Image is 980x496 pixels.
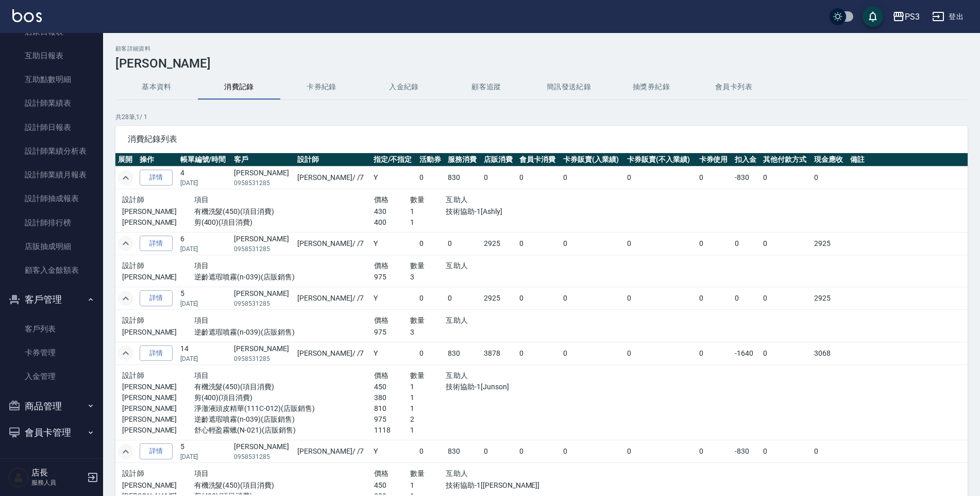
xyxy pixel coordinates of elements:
[517,287,560,310] td: 0
[122,425,194,436] p: [PERSON_NAME]
[234,452,292,461] p: 0958531285
[4,317,99,341] a: 客戶列表
[417,167,445,189] td: 0
[122,382,194,392] p: [PERSON_NAME]
[848,153,968,167] th: 備註
[140,236,173,252] a: 詳情
[517,153,560,167] th: 會員卡消費
[446,206,553,217] p: 技術協助-1[Ashly]
[481,287,517,310] td: 2925
[234,354,292,363] p: 0958531285
[295,287,370,310] td: [PERSON_NAME] / /7
[374,425,410,436] p: 1118
[371,232,417,255] td: Y
[445,287,481,310] td: 0
[445,232,481,255] td: 0
[234,299,292,308] p: 0958531285
[122,371,144,379] span: 設計師
[118,291,133,306] button: expand row
[122,480,194,491] p: [PERSON_NAME]
[178,167,231,189] td: 4
[194,425,374,436] p: 舒心輕盈霧蠟(N-021)(店販銷售)
[410,392,446,403] p: 1
[812,440,848,463] td: 0
[4,187,99,210] a: 設計師抽成報表
[624,232,696,255] td: 0
[863,6,883,27] button: save
[410,469,425,477] span: 數量
[118,345,133,361] button: expand row
[371,153,417,167] th: 指定/不指定
[812,167,848,189] td: 0
[371,342,417,365] td: Y
[624,153,696,167] th: 卡券販賣(不入業績)
[234,244,292,254] p: 0958531285
[624,167,696,189] td: 0
[178,232,231,255] td: 6
[374,403,410,414] p: 810
[561,342,624,365] td: 0
[115,45,968,52] h2: 顧客詳細資料
[231,287,295,310] td: [PERSON_NAME]
[732,167,761,189] td: -830
[4,163,99,187] a: 設計師業績月報表
[528,75,610,100] button: 簡訊發送紀錄
[231,440,295,463] td: [PERSON_NAME]
[371,440,417,463] td: Y
[4,235,99,258] a: 店販抽成明細
[194,403,374,414] p: 淨澈液頭皮精華(111C-012)(店販銷售)
[517,342,560,365] td: 0
[812,232,848,255] td: 2925
[445,75,528,100] button: 顧客追蹤
[198,75,280,100] button: 消費記錄
[118,444,133,459] button: expand row
[295,153,370,167] th: 設計師
[445,167,481,189] td: 830
[194,371,209,379] span: 項目
[410,480,446,491] p: 1
[178,440,231,463] td: 5
[194,414,374,425] p: 逆齡遮瑕噴霧(n-039)(店販銷售)
[231,232,295,255] td: [PERSON_NAME]
[761,167,812,189] td: 0
[295,440,370,463] td: [PERSON_NAME] / /7
[761,287,812,310] td: 0
[118,236,133,251] button: expand row
[194,316,209,324] span: 項目
[410,425,446,436] p: 1
[178,342,231,365] td: 14
[194,206,374,217] p: 有機洗髮(450)(項目消費)
[446,195,468,204] span: 互助人
[374,261,389,270] span: 價格
[417,287,445,310] td: 0
[446,469,468,477] span: 互助人
[761,232,812,255] td: 0
[410,217,446,228] p: 1
[4,68,99,91] a: 互助點數明細
[624,287,696,310] td: 0
[446,480,553,491] p: 技術協助-1[[PERSON_NAME]]
[410,195,425,204] span: 數量
[374,272,410,283] p: 975
[115,112,968,122] p: 共 28 筆, 1 / 1
[446,382,553,392] p: 技術協助-1[Junson]
[446,316,468,324] span: 互助人
[231,342,295,365] td: [PERSON_NAME]
[194,382,374,392] p: 有機洗髮(450)(項目消費)
[445,342,481,365] td: 830
[8,467,29,488] img: Person
[115,56,968,71] h3: [PERSON_NAME]
[697,232,733,255] td: 0
[417,342,445,365] td: 0
[417,232,445,255] td: 0
[12,9,42,22] img: Logo
[122,414,194,425] p: [PERSON_NAME]
[374,206,410,217] p: 430
[194,217,374,228] p: 剪(400)(項目消費)
[812,342,848,365] td: 3068
[194,469,209,477] span: 項目
[4,211,99,235] a: 設計師排行榜
[140,170,173,186] a: 詳情
[624,342,696,365] td: 0
[481,232,517,255] td: 2925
